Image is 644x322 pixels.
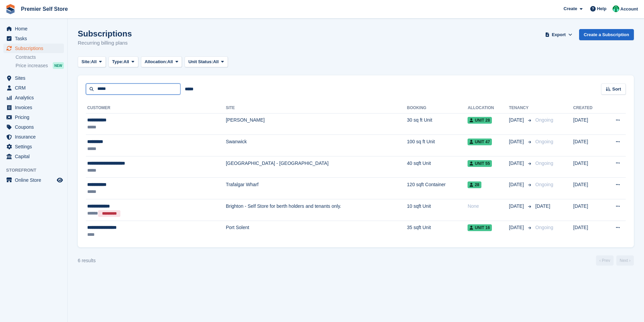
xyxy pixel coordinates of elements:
span: Ongoing [535,225,553,230]
span: Sites [15,73,55,83]
button: Allocation: All [141,56,182,68]
button: Unit Status: All [185,56,228,68]
a: menu [3,152,64,161]
td: 100 sq ft Unit [407,135,468,156]
td: [DATE] [573,113,604,135]
span: [DATE] [509,160,525,167]
div: 6 results [78,257,96,264]
span: [DATE] [509,203,525,210]
span: [DATE] [509,138,525,145]
a: menu [3,73,64,83]
span: Subscriptions [15,44,55,53]
th: Created [573,103,604,114]
span: Ongoing [535,139,553,144]
span: Allocation: [145,58,167,65]
span: Home [15,24,55,33]
span: All [91,58,97,65]
td: [DATE] [573,199,604,221]
th: Allocation [468,103,509,114]
a: menu [3,24,64,33]
td: Port Solent [226,221,407,242]
a: menu [3,122,64,132]
td: [DATE] [573,156,604,178]
img: stora-icon-8386f47178a22dfd0bd8f6a31ec36ba5ce8667c1dd55bd0f319d3a0aa187defe.svg [5,4,16,14]
span: Ongoing [535,117,553,123]
a: menu [3,142,64,151]
th: Booking [407,103,468,114]
td: [DATE] [573,178,604,199]
span: All [123,58,129,65]
span: Export [552,31,566,38]
span: [DATE] [509,224,525,231]
td: 40 sqft Unit [407,156,468,178]
a: menu [3,83,64,93]
td: Trafalgar Wharf [226,178,407,199]
span: Capital [15,152,55,161]
td: [GEOGRAPHIC_DATA] - [GEOGRAPHIC_DATA] [226,156,407,178]
td: [PERSON_NAME] [226,113,407,135]
div: NEW [53,62,64,69]
a: menu [3,44,64,53]
h1: Subscriptions [78,29,132,38]
p: Recurring billing plans [78,39,132,47]
a: menu [3,103,64,112]
td: Brighton - Self Store for berth holders and tenants only. [226,199,407,221]
span: Price increases [16,63,48,69]
a: Preview store [56,176,64,184]
span: Analytics [15,93,55,102]
td: Swanwick [226,135,407,156]
img: Peter Pring [613,5,619,12]
span: Unit 28 [468,117,492,124]
span: Account [620,6,638,13]
span: Invoices [15,103,55,112]
span: [DATE] [535,203,550,209]
td: 120 sqft Container [407,178,468,199]
span: Unit Status: [188,58,213,65]
td: 10 sqft Unit [407,199,468,221]
span: [DATE] [509,117,525,124]
a: Price increases NEW [16,62,64,69]
span: Create [564,5,577,12]
td: [DATE] [573,135,604,156]
span: CRM [15,83,55,93]
a: menu [3,113,64,122]
a: menu [3,93,64,102]
th: Customer [86,103,226,114]
span: Ongoing [535,160,553,166]
a: Next [616,255,634,266]
span: Ongoing [535,182,553,187]
span: Storefront [6,167,67,174]
th: Tenancy [509,103,533,114]
span: Site: [81,58,91,65]
button: Site: All [78,56,106,68]
span: Coupons [15,122,55,132]
td: 30 sq ft Unit [407,113,468,135]
span: Help [597,5,606,12]
span: Unit 16 [468,224,492,231]
button: Type: All [109,56,138,68]
span: Online Store [15,175,55,185]
span: Sort [612,86,621,93]
a: Previous [596,255,614,266]
span: Insurance [15,132,55,142]
span: All [213,58,219,65]
td: 35 sqft Unit [407,221,468,242]
span: Unit 55 [468,160,492,167]
span: All [167,58,173,65]
div: None [468,203,509,210]
span: Tasks [15,34,55,43]
span: Pricing [15,113,55,122]
span: Unit 47 [468,139,492,145]
a: menu [3,175,64,185]
span: [DATE] [509,181,525,188]
td: [DATE] [573,221,604,242]
span: Settings [15,142,55,151]
nav: Page [595,255,635,266]
a: Create a Subscription [579,29,634,40]
span: Type: [112,58,124,65]
button: Export [544,29,574,40]
a: menu [3,34,64,43]
a: Contracts [16,54,64,60]
a: Premier Self Store [18,3,71,15]
th: Site [226,103,407,114]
